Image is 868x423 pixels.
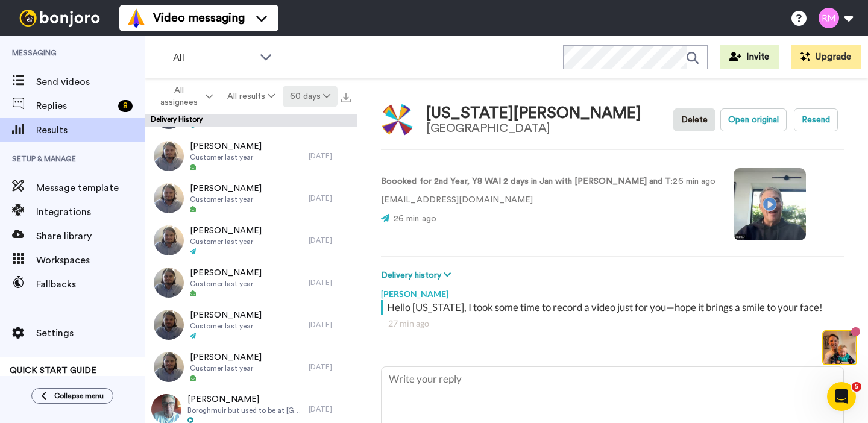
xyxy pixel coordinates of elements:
span: Customer last year [190,237,262,246]
div: Delivery History [145,114,357,127]
img: 08dc562f-ea6b-44fb-9cc8-23d440b773dd-thumb.jpg [154,352,184,382]
span: Settings [36,326,145,340]
div: [DATE] [309,278,351,287]
div: [DATE] [309,362,351,372]
div: [DATE] [309,320,351,330]
a: [PERSON_NAME]Customer last year[DATE] [145,177,357,219]
button: All assignees [147,80,220,113]
img: export.svg [341,93,351,102]
div: [GEOGRAPHIC_DATA] [426,122,641,135]
button: 60 days [283,86,338,107]
strong: Boooked for 2nd Year, Y8 WAI 2 days in Jan with [PERSON_NAME] and T [381,177,671,186]
span: Workspaces [36,253,145,268]
a: [PERSON_NAME]Customer last year[DATE] [145,346,357,388]
a: [PERSON_NAME]Customer last year[DATE] [145,262,357,304]
button: Delete [673,108,715,131]
span: Customer last year [190,195,262,204]
span: 26 min ago [394,215,436,223]
span: Integrations [36,205,145,219]
img: 5087268b-a063-445d-b3f7-59d8cce3615b-1541509651.jpg [1,2,34,35]
span: All [173,51,254,65]
p: [EMAIL_ADDRESS][DOMAIN_NAME] [381,194,715,207]
span: QUICK START GUIDE [10,366,96,375]
span: Share library [36,229,145,243]
span: [PERSON_NAME] [190,225,262,237]
span: [PERSON_NAME] [190,309,262,321]
span: Send videos [36,75,145,89]
button: Delivery history [381,269,454,282]
img: bj-logo-header-white.svg [14,10,105,27]
span: Customer last year [190,363,262,373]
div: [DATE] [309,193,351,203]
span: [PERSON_NAME] [190,267,262,279]
a: [PERSON_NAME]Customer last year[DATE] [145,135,357,177]
img: 7d2e369b-40c1-47ed-bd1b-c7ad86279baa-thumb.jpg [154,183,184,213]
div: [PERSON_NAME] [381,282,844,300]
div: [DATE] [309,236,351,245]
img: vm-color.svg [127,8,146,28]
span: Collapse menu [54,391,104,401]
span: Results [36,123,145,137]
a: [PERSON_NAME]Customer last year[DATE] [145,304,357,346]
div: Hello [US_STATE], I took some time to record a video just for you—hope it brings a smile to your ... [387,300,841,315]
span: [PERSON_NAME] [190,351,262,363]
span: [PERSON_NAME] [187,393,303,406]
span: Customer last year [190,152,262,162]
button: All results [220,86,282,107]
span: Customer last year [190,321,262,331]
button: Upgrade [791,45,861,69]
button: Export all results that match these filters now. [338,87,354,105]
img: ff07db4e-e76a-41e2-a1d1-52d888de91e0-thumb.jpg [154,141,184,171]
span: [PERSON_NAME] [190,183,262,195]
span: [PERSON_NAME] [190,140,262,152]
iframe: Intercom live chat [827,382,856,411]
span: Message template [36,181,145,195]
a: [PERSON_NAME]Customer last year[DATE] [145,219,357,262]
div: 8 [118,100,133,112]
button: Collapse menu [31,388,113,404]
div: [DATE] [309,404,351,414]
img: 888b491e-ee03-4cab-9853-68aabf5fe39a-thumb.jpg [154,268,184,298]
button: Resend [794,108,838,131]
button: Open original [720,108,787,131]
span: All assignees [154,84,203,108]
span: Boroghmuir but used to be at [GEOGRAPHIC_DATA] so will remember you. Booked us in to [GEOGRAPHIC_... [187,406,303,415]
span: Customer last year [190,279,262,289]
div: [US_STATE][PERSON_NAME] [426,105,641,122]
p: : 26 min ago [381,175,715,188]
div: 27 min ago [388,318,837,330]
div: [DATE] [309,151,351,161]
img: a763d065-7d78-4db2-9033-41fcfcb04058-thumb.jpg [154,225,184,255]
img: Image of Virginia Trickey [381,104,414,137]
span: Fallbacks [36,277,145,292]
span: 5 [852,382,861,392]
span: Replies [36,99,113,113]
button: Invite [720,45,779,69]
img: 715403b9-c361-44a7-bb13-a09df2e0f495-thumb.jpg [154,310,184,340]
span: Video messaging [153,10,245,27]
